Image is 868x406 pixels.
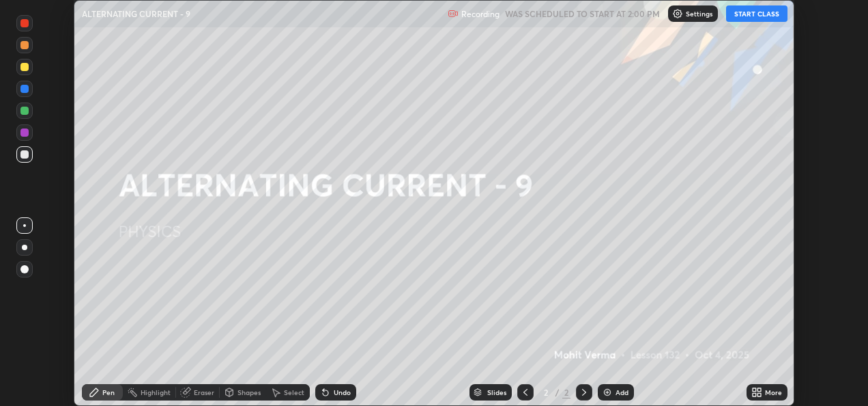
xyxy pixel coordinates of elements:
button: START CLASS [726,5,787,22]
div: Select [284,389,304,396]
p: Settings [686,10,712,17]
img: class-settings-icons [672,8,683,19]
div: / [555,388,560,396]
img: recording.375f2c34.svg [448,8,459,19]
div: Undo [334,389,351,396]
div: Shapes [237,389,261,396]
p: ALTERNATING CURRENT - 9 [82,8,190,19]
div: 2 [539,388,553,396]
div: Highlight [141,389,171,396]
img: add-slide-button [602,387,613,398]
div: More [765,389,782,396]
div: Pen [102,389,115,396]
h5: WAS SCHEDULED TO START AT 2:00 PM [505,8,660,20]
div: 2 [562,386,570,398]
p: Recording [461,9,500,19]
div: Add [616,389,628,396]
div: Slides [487,389,506,396]
div: Eraser [194,389,214,396]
